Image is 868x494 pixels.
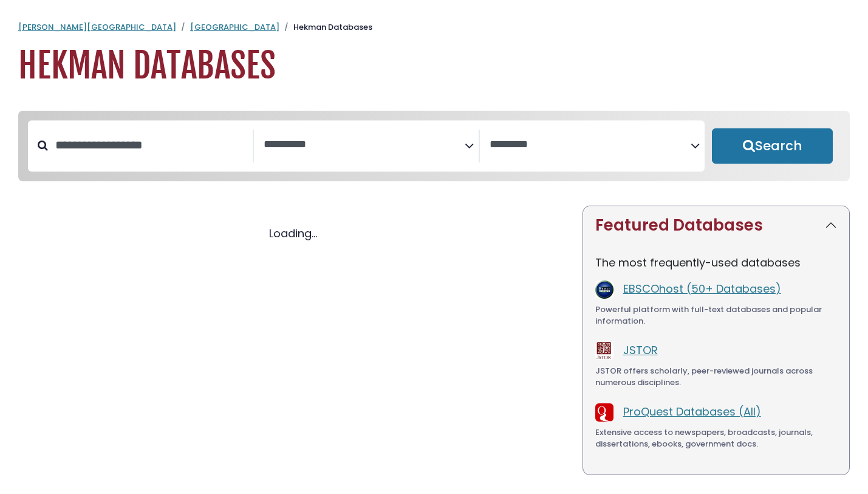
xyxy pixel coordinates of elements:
[18,21,176,33] a: [PERSON_NAME][GEOGRAPHIC_DATA]
[18,225,568,242] div: Loading...
[264,139,465,151] textarea: Search
[595,365,837,389] div: JSTOR offers scholarly, peer-reviewed journals across numerous disciplines.
[623,343,658,358] a: JSTOR
[712,128,833,164] button: Submit for Search Results
[595,254,837,271] p: The most frequently-used databases
[190,21,279,33] a: [GEOGRAPHIC_DATA]
[18,111,850,181] nav: Search filters
[595,426,837,450] div: Extensive access to newspapers, broadcasts, journals, dissertations, ebooks, government docs.
[623,281,781,296] a: EBSCOhost (50+ Databases)
[490,139,691,151] textarea: Search
[279,21,372,33] li: Hekman Databases
[48,135,253,155] input: Search database by title or keyword
[623,404,761,419] a: ProQuest Databases (All)
[583,206,849,245] button: Featured Databases
[595,304,837,327] div: Powerful platform with full-text databases and popular information.
[18,46,850,86] h1: Hekman Databases
[18,21,850,33] nav: breadcrumb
